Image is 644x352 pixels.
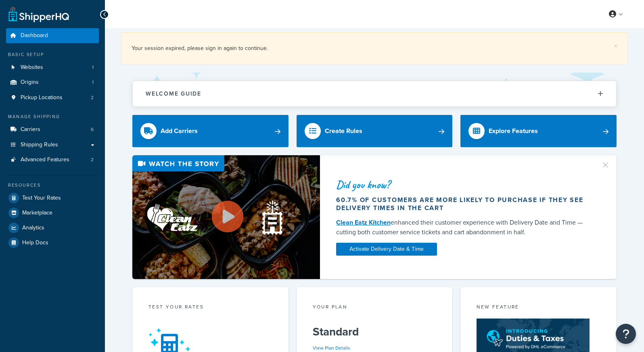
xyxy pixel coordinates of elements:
[6,90,99,105] a: Pickup Locations2
[22,225,44,231] span: Analytics
[614,43,617,49] a: ×
[336,218,391,227] a: Clean Eatz Kitchen
[22,210,52,217] span: Marketplace
[325,125,362,137] div: Create Rules
[6,28,99,43] a: Dashboard
[21,94,63,101] span: Pickup Locations
[6,51,99,58] div: Basic Setup
[6,137,99,152] a: Shipping Rules
[477,303,600,312] div: New Feature
[132,115,289,147] a: Add Carriers
[21,79,39,86] span: Origins
[91,94,94,101] span: 2
[6,152,99,167] a: Advanced Features2
[6,182,99,189] div: Resources
[92,79,94,86] span: 1
[21,64,43,71] span: Websites
[460,115,617,147] a: Explore Features
[616,324,636,344] button: Open Resource Center
[336,196,591,212] div: 60.7% of customers are more likely to purchase if they see delivery times in the cart
[6,90,99,105] li: Pickup Locations
[6,221,99,235] a: Analytics
[489,125,538,137] div: Explore Features
[148,303,272,312] div: Test your rates
[146,91,201,97] h2: Welcome Guide
[6,75,99,90] li: Origins
[21,142,58,148] span: Shipping Rules
[132,155,320,279] img: Video thumbnail
[91,126,94,133] span: 6
[91,156,94,163] span: 2
[6,206,99,220] a: Marketplace
[6,75,99,90] a: Origins1
[6,60,99,75] li: Websites
[6,60,99,75] a: Websites1
[336,243,437,256] a: Activate Delivery Date & Time
[132,43,617,54] div: Your session expired, please sign in again to continue.
[22,195,61,202] span: Test Your Rates
[336,218,591,237] div: enhanced their customer experience with Delivery Date and Time — cutting both customer service ti...
[6,122,99,137] li: Carriers
[313,325,437,338] h5: Standard
[161,125,198,137] div: Add Carriers
[297,115,453,147] a: Create Rules
[21,32,48,39] span: Dashboard
[21,126,40,133] span: Carriers
[21,156,69,163] span: Advanced Features
[336,179,591,190] div: Did you know?
[313,344,350,352] a: View Plan Details
[22,240,48,246] span: Help Docs
[6,122,99,137] a: Carriers6
[6,152,99,167] li: Advanced Features
[92,64,94,71] span: 1
[133,81,616,106] button: Welcome Guide
[6,191,99,205] a: Test Your Rates
[6,113,99,120] div: Manage Shipping
[6,235,99,250] a: Help Docs
[313,303,437,312] div: Your Plan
